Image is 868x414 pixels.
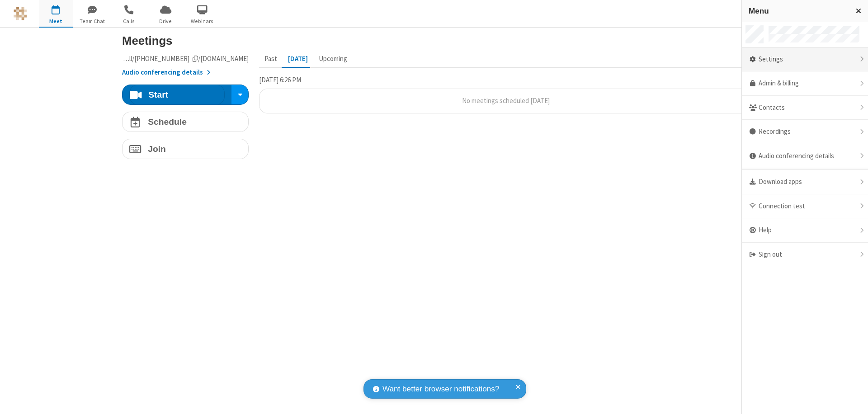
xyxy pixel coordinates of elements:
h3: Meetings [122,34,753,47]
img: QA Selenium DO NOT DELETE OR CHANGE [14,7,27,20]
button: Start [129,85,225,105]
span: Calls [112,17,146,25]
span: Webinars [185,17,219,25]
span: [DATE] 6:26 PM [259,75,301,84]
span: Want better browser notifications? [382,383,499,395]
div: Recordings [742,120,868,144]
button: Copy my meeting room linkCopy my meeting room link [122,54,249,64]
div: Sign out [742,243,868,267]
span: Copy my meeting room link [108,54,249,63]
button: Upcoming [313,51,353,68]
h4: Start [148,90,168,99]
button: Audio conferencing details [122,67,210,78]
div: Start conference options [235,88,245,102]
button: Past [259,51,283,68]
h4: Schedule [148,118,187,126]
span: Drive [149,17,183,25]
div: Help [742,218,868,243]
span: Meet [39,17,73,25]
h4: Join [148,145,166,153]
div: Download apps [742,170,868,194]
section: Today's Meetings [259,75,753,120]
section: Account details [122,54,249,78]
div: Connection test [742,194,868,219]
a: Admin & billing [742,71,868,96]
div: Contacts [742,96,868,120]
span: Team Chat [75,17,109,25]
span: No meetings scheduled [DATE] [462,96,550,105]
button: Schedule [122,112,249,132]
button: [DATE] [283,51,313,68]
div: Settings [742,47,868,72]
h3: Menu [749,7,848,15]
button: Join [122,139,249,159]
div: Audio conferencing details [742,144,868,169]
